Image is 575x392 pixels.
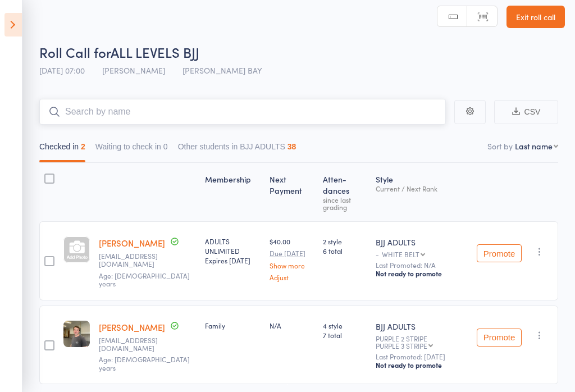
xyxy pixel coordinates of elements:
[182,65,262,76] span: [PERSON_NAME] BAY
[376,361,468,370] div: Not ready to promote
[376,335,468,349] div: PURPLE 2 STRIPE
[376,269,468,278] div: Not ready to promote
[376,261,468,269] small: Last Promoted: N/A
[39,43,111,61] span: Roll Call for
[382,250,419,258] div: WHITE BELT
[111,43,199,61] span: ALL LEVELS BJJ
[39,65,85,76] span: [DATE] 07:00
[205,321,261,330] div: Family
[487,140,513,152] label: Sort by
[95,136,168,162] button: Waiting to check in0
[323,246,367,256] span: 6 total
[506,6,565,28] a: Exit roll call
[477,329,522,347] button: Promote
[63,321,90,347] img: image1742171763.png
[39,136,85,162] button: Checked in2
[99,271,190,288] span: Age: [DEMOGRAPHIC_DATA] years
[270,321,314,330] div: N/A
[376,250,468,258] div: -
[376,342,427,349] div: PURPLE 3 STRIPE
[99,252,172,268] small: Ben.todd123@icloud.com
[270,236,314,281] div: $40.00
[323,236,367,246] span: 2 style
[163,142,168,151] div: 0
[376,185,468,192] div: Current / Next Rank
[376,236,468,248] div: BJJ ADULTS
[323,196,367,211] div: since last grading
[376,353,468,361] small: Last Promoted: [DATE]
[287,142,296,151] div: 38
[323,321,367,330] span: 4 style
[494,100,558,124] button: CSV
[376,321,468,332] div: BJJ ADULTS
[102,65,165,76] span: [PERSON_NAME]
[477,244,522,262] button: Promote
[270,262,314,269] a: Show more
[178,136,296,162] button: Other students in BJJ ADULTS38
[81,142,85,151] div: 2
[515,140,553,152] div: Last name
[99,321,165,333] a: [PERSON_NAME]
[99,354,190,372] span: Age: [DEMOGRAPHIC_DATA] years
[318,168,371,216] div: Atten­dances
[265,168,318,216] div: Next Payment
[205,236,261,265] div: ADULTS UNLIMITED
[323,330,367,340] span: 7 total
[270,274,314,281] a: Adjust
[99,336,172,353] small: beau@roryschoice.com.au
[99,237,165,249] a: [PERSON_NAME]
[205,256,261,265] div: Expires [DATE]
[270,249,314,257] small: Due [DATE]
[200,168,265,216] div: Membership
[39,99,446,125] input: Search by name
[371,168,472,216] div: Style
